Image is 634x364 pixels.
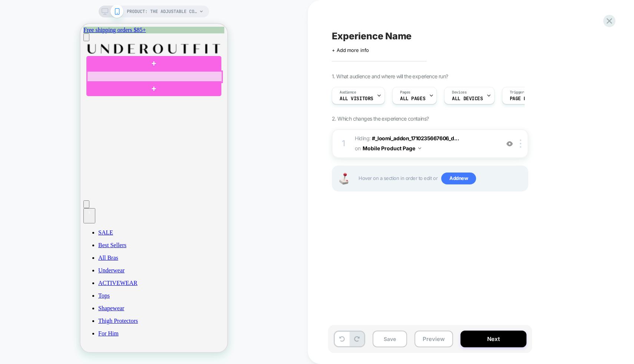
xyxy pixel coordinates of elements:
[372,135,459,141] span: #_loomi_addon_1710235667606_d...
[452,90,466,95] span: Devices
[460,331,526,347] button: Next
[18,294,144,301] a: Thigh Protectors
[3,10,9,17] button: Open menu
[415,331,453,347] button: Preview
[18,243,144,250] a: Underwear
[355,144,360,153] span: on
[18,306,144,313] a: For Him
[3,3,150,10] div: 1 / 1
[3,184,15,200] button: Open cart
[506,141,513,147] img: crossed eye
[18,281,144,288] a: Shapewear
[127,6,197,17] span: PRODUCT: The Adjustable Comfort Bra (Lace Straps) [black]
[332,30,412,42] span: Experience Name
[373,331,407,347] button: Save
[3,17,144,33] img: Logo
[3,170,144,176] a: Go to account page
[400,96,425,101] span: ALL PAGES
[3,177,9,184] button: Open search
[510,90,524,95] span: Trigger
[359,173,524,184] span: Hover on a section in order to edit or
[18,231,144,237] a: All Bras
[355,134,496,154] span: Hiding :
[340,96,373,101] span: All Visitors
[332,47,369,53] span: + Add more info
[340,136,347,151] div: 1
[6,186,12,191] div: 1
[18,218,144,225] a: Best Sellers
[18,206,144,212] a: SALE
[441,173,476,184] span: Add new
[363,143,421,154] button: Mobile Product Page
[452,96,483,101] span: ALL DEVICES
[3,3,66,9] a: Free shipping orders $85+
[510,96,535,101] span: Page Load
[336,173,351,184] img: Joystick
[18,256,144,263] a: ACTIVEWEAR
[340,90,356,95] span: Audience
[332,115,429,122] span: 2. Which changes the experience contains?
[18,269,144,275] a: Tops
[400,90,410,95] span: Pages
[520,140,521,148] img: close
[3,27,144,34] a: Go to homepage
[332,73,448,79] span: 1. What audience and where will the experience run?
[418,147,421,149] img: down arrow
